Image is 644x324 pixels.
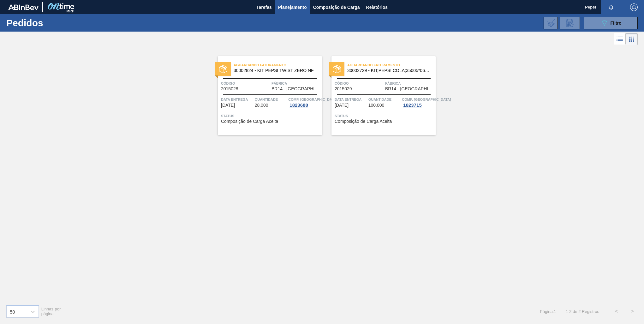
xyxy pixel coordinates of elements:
[385,87,434,91] span: BR14 - Curitibana
[333,65,341,73] img: status
[271,87,320,91] span: BR14 - Curitibana
[208,56,322,135] a: statusAguardando Faturamento30002824 - KIT PEPSI TWIST ZERO NFCódigo2015028FábricaBR14 - [GEOGRAP...
[255,103,268,108] span: 28,000
[402,96,434,108] a: Comp. [GEOGRAPHIC_DATA]1823715
[288,103,309,108] div: 1823688
[288,96,337,103] span: Comp. Carga
[271,80,320,87] span: Fábrica
[255,96,287,103] span: Quantidade
[221,96,253,103] span: Data entrega
[6,19,102,27] h1: Pedidos
[368,96,401,103] span: Quantidade
[288,96,320,108] a: Comp. [GEOGRAPHIC_DATA]1823688
[624,303,640,319] button: >
[614,33,626,45] div: Visão em Lista
[402,96,451,103] span: Comp. Carga
[560,17,580,29] div: Solicitação de Revisão de Pedidos
[540,309,556,314] span: Página : 1
[219,65,227,73] img: status
[347,62,436,68] span: Aguardando Faturamento
[335,103,349,108] span: 27/08/2025
[335,96,367,103] span: Data entrega
[313,3,360,11] span: Composição de Carga
[601,3,621,12] button: Notificações
[10,309,15,314] div: 50
[584,17,638,29] button: Filtro
[609,303,624,319] button: <
[221,87,238,91] span: 2015028
[626,33,638,45] div: Visão em Cards
[335,87,352,91] span: 2015029
[544,17,558,29] div: Importar Negociações dos Pedidos
[221,80,270,87] span: Código
[385,80,434,87] span: Fábrica
[41,307,61,316] span: Linhas por página
[566,309,599,314] span: 1 - 2 de 2 Registros
[335,119,392,124] span: Composição de Carga Aceita
[611,21,622,26] span: Filtro
[630,3,638,11] img: Logout
[234,68,317,73] span: 30002824 - KIT PEPSI TWIST ZERO NF
[347,68,431,73] span: 30002729 - KIT;PEPSI COLA;35005*06*02 NF
[335,113,434,119] span: Status
[402,103,423,108] div: 1823715
[278,3,307,11] span: Planejamento
[221,113,320,119] span: Status
[368,103,385,108] span: 100,000
[335,80,384,87] span: Código
[256,3,272,11] span: Tarefas
[234,62,322,68] span: Aguardando Faturamento
[8,4,39,10] img: TNhmsLtSVTkK8tSr43FrP2fwEKptu5GPRR3wAAAABJRU5ErkJggg==
[366,3,388,11] span: Relatórios
[221,103,235,108] span: 27/08/2025
[322,56,436,135] a: statusAguardando Faturamento30002729 - KIT;PEPSI COLA;35005*06*02 NFCódigo2015029FábricaBR14 - [G...
[221,119,278,124] span: Composição de Carga Aceita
